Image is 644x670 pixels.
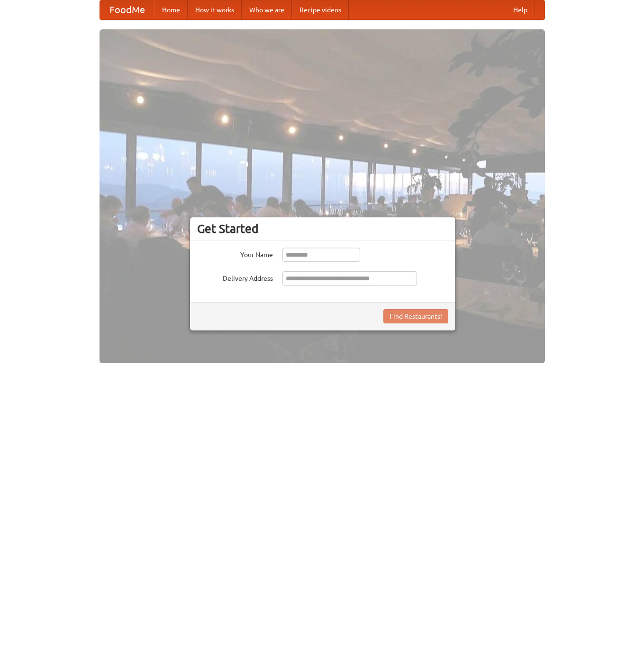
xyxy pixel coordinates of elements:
[188,0,242,19] a: How it works
[197,271,273,283] label: Delivery Address
[100,0,154,19] a: FoodMe
[242,0,292,19] a: Who we are
[383,309,448,323] button: Find Restaurants!
[292,0,349,19] a: Recipe videos
[197,222,448,236] h3: Get Started
[154,0,188,19] a: Home
[506,0,535,19] a: Help
[197,248,273,259] label: Your Name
